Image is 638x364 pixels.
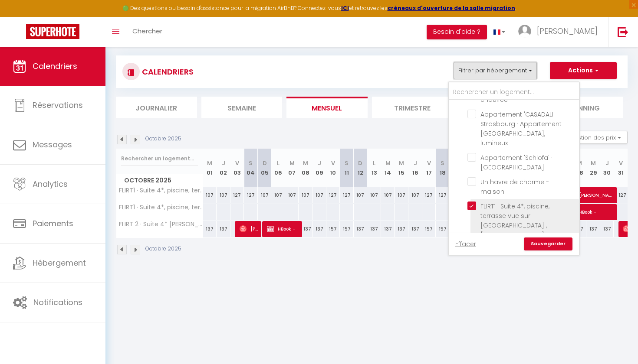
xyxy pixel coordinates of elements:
[116,97,197,118] li: Journalier
[299,221,312,237] div: 137
[286,97,368,118] li: Mensuel
[258,149,272,187] th: 05
[427,159,431,167] abbr: V
[448,81,580,256] div: Filtrer par hébergement
[326,149,340,187] th: 10
[385,159,391,167] abbr: M
[271,149,285,187] th: 06
[550,62,617,79] button: Actions
[354,187,368,203] div: 107
[217,149,230,187] th: 02
[318,159,321,167] abbr: J
[614,187,628,203] div: 127
[381,221,395,237] div: 137
[619,159,623,167] abbr: V
[263,159,267,167] abbr: D
[600,149,614,187] th: 30
[563,131,628,144] button: Gestion des prix
[388,4,515,12] strong: créneaux d'ouverture de la salle migration
[326,187,340,203] div: 127
[7,3,33,29] button: Ouvrir le widget de chat LiveChat
[373,159,375,167] abbr: L
[299,187,312,203] div: 107
[395,149,408,187] th: 15
[358,159,362,167] abbr: D
[591,159,596,167] abbr: M
[340,149,354,187] th: 11
[408,187,422,203] div: 107
[427,25,487,39] button: Besoin d'aide ?
[277,159,280,167] abbr: L
[367,149,381,187] th: 13
[454,62,537,79] button: Filtrer par hébergement
[381,149,395,187] th: 14
[341,4,349,12] a: ICI
[524,237,572,250] a: Sauvegarder
[303,159,308,167] abbr: M
[33,139,72,150] span: Messages
[372,97,453,118] li: Trimestre
[480,178,549,196] span: Un havre de charme - maison
[271,187,285,203] div: 107
[207,159,212,167] abbr: M
[449,84,579,100] input: Rechercher un logement...
[267,221,299,237] span: HBook -
[132,26,162,36] span: Chercher
[326,221,340,237] div: 157
[568,204,615,220] span: HBook -
[203,149,217,187] th: 01
[116,174,203,187] span: Octobre 2025
[395,221,408,237] div: 137
[422,187,436,203] div: 127
[614,149,628,187] th: 31
[395,187,408,203] div: 107
[605,159,609,167] abbr: J
[312,221,326,237] div: 137
[217,187,230,203] div: 107
[33,61,77,71] span: Calendriers
[436,149,450,187] th: 18
[240,221,258,237] span: [PERSON_NAME]
[244,149,258,187] th: 04
[244,187,258,203] div: 127
[201,97,283,118] li: Semaine
[118,204,204,211] span: FLIRT1 · Suite 4*, piscine, terrasse vue sur [GEOGRAPHIC_DATA] ,[GEOGRAPHIC_DATA]
[408,149,422,187] th: 16
[537,26,598,36] span: [PERSON_NAME]
[285,149,299,187] th: 07
[33,100,83,110] span: Réservations
[480,153,552,172] span: Appartement 'Schlofa' · [GEOGRAPHIC_DATA]
[381,187,395,203] div: 107
[203,221,217,237] div: 137
[586,221,600,237] div: 137
[140,62,194,81] h3: CALENDRIERS
[222,159,225,167] abbr: J
[543,97,624,118] li: Planning
[455,239,476,249] a: Effacer
[408,221,422,237] div: 137
[249,159,253,167] abbr: S
[230,149,244,187] th: 03
[33,257,86,268] span: Hébergement
[299,149,312,187] th: 08
[345,159,349,167] abbr: S
[414,159,417,167] abbr: J
[568,187,615,203] span: [PERSON_NAME]
[340,187,354,203] div: 127
[235,159,239,167] abbr: V
[230,187,244,203] div: 127
[145,135,181,143] p: Octobre 2025
[126,17,169,47] a: Chercher
[436,187,450,203] div: 127
[441,159,444,167] abbr: S
[285,187,299,203] div: 107
[354,221,368,237] div: 137
[367,187,381,203] div: 107
[367,221,381,237] div: 137
[121,151,198,166] input: Rechercher un logement...
[33,179,68,189] span: Analytics
[312,187,326,203] div: 107
[354,149,368,187] th: 12
[331,159,335,167] abbr: V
